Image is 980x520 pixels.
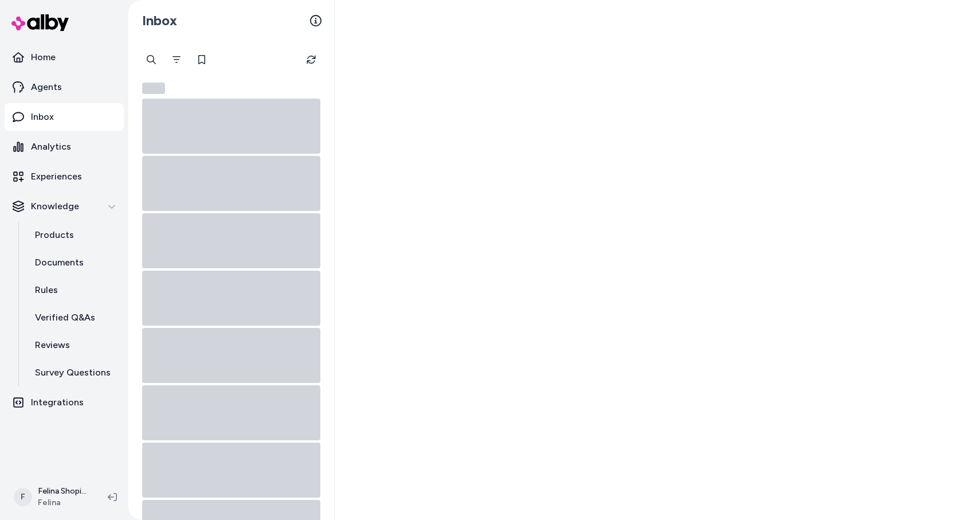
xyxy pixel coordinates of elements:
a: Agents [5,73,124,101]
a: Inbox [5,103,124,131]
button: Refresh [300,48,323,71]
p: Rules [35,283,58,297]
a: Verified Q&As [23,304,124,331]
p: Agents [31,80,62,94]
img: alby Logo [11,14,69,31]
a: Rules [23,276,124,304]
span: Felina [38,497,89,509]
p: Products [35,228,74,242]
button: Knowledge [5,193,124,220]
p: Experiences [31,170,82,183]
p: Felina Shopify [38,486,89,497]
a: Analytics [5,133,124,161]
p: Knowledge [31,200,79,213]
h2: Inbox [142,12,177,29]
a: Experiences [5,163,124,190]
p: Home [31,50,56,64]
p: Survey Questions [35,366,111,380]
a: Integrations [5,389,124,416]
span: F [14,488,32,506]
a: Survey Questions [23,359,124,386]
a: Reviews [23,331,124,359]
p: Integrations [31,396,84,409]
p: Inbox [31,110,54,124]
p: Verified Q&As [35,311,95,324]
button: FFelina ShopifyFelina [7,479,99,515]
a: Documents [23,249,124,276]
a: Home [5,44,124,71]
p: Reviews [35,338,70,352]
button: Filter [165,48,188,71]
a: Products [23,221,124,249]
p: Documents [35,256,84,269]
p: Analytics [31,140,71,154]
